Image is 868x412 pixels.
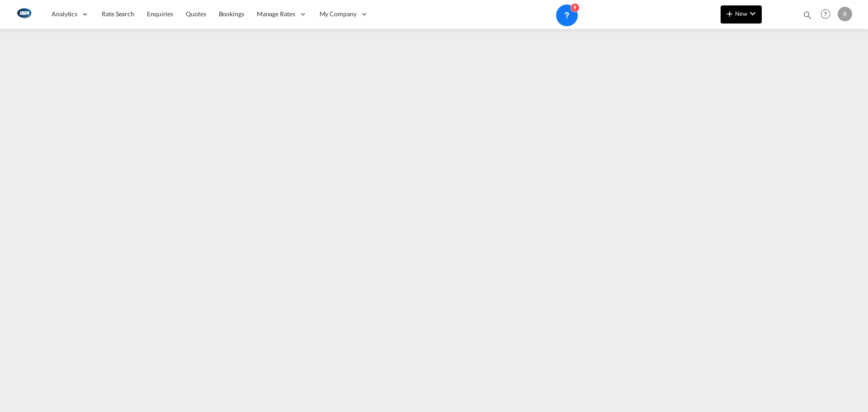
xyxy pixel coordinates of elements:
[838,7,852,21] div: R
[102,10,134,18] span: Rate Search
[818,6,838,23] div: Help
[52,9,77,19] span: Analytics
[721,5,762,24] button: icon-plus 400-fgNewicon-chevron-down
[818,6,833,22] span: Help
[219,10,244,18] span: Bookings
[186,10,206,18] span: Quotes
[14,4,34,24] img: 1aa151c0c08011ec8d6f413816f9a227.png
[724,10,758,17] span: New
[724,8,735,19] md-icon: icon-plus 400-fg
[747,8,758,19] md-icon: icon-chevron-down
[147,10,173,18] span: Enquiries
[257,9,295,19] span: Manage Rates
[802,10,812,20] md-icon: icon-magnify
[802,10,812,24] div: icon-magnify
[320,9,357,19] span: My Company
